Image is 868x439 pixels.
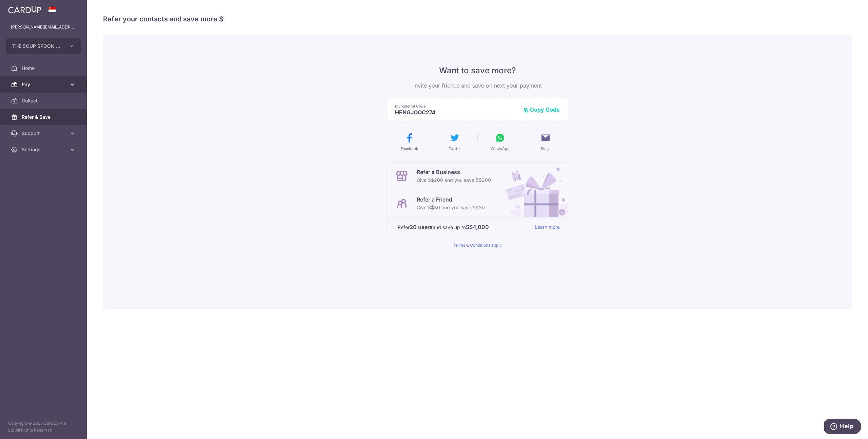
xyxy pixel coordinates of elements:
span: Home [22,65,66,72]
span: Settings [22,146,66,153]
button: THE SOUP SPOON PTE LTD [6,38,81,54]
p: Refer and save up to [398,223,529,231]
p: Want to save more? [387,65,568,76]
button: Facebook [389,132,429,151]
strong: 20 users [410,223,433,231]
span: WhatsApp [491,146,510,151]
button: Copy Code [523,106,560,113]
p: Give S$200 and you save S$200 [417,176,491,184]
p: Invite your friends and save on next your payment [387,81,568,90]
span: Refer & Save [22,114,66,120]
iframe: Opens a widget where you can find more information [824,419,861,436]
span: Email [541,146,551,151]
button: Twitter [435,132,475,151]
a: Learn more [535,223,560,231]
p: Refer a Business [417,168,491,176]
strong: S$4,000 [466,223,489,231]
p: Refer a Friend [417,195,485,204]
p: Give S$30 and you save S$30 [417,204,485,212]
span: THE SOUP SPOON PTE LTD [12,43,62,50]
h4: Refer your contacts and save more $ [103,14,852,24]
span: Pay [22,81,66,88]
span: Facebook [401,146,418,151]
span: Twitter [449,146,461,151]
span: Support [22,130,66,137]
img: CardUp [8,5,41,14]
p: [PERSON_NAME][EMAIL_ADDRESS][PERSON_NAME][DOMAIN_NAME] [11,24,76,31]
span: Help [16,5,29,11]
button: WhatsApp [480,132,520,151]
span: Collect [22,97,66,104]
a: Terms & Conditions apply [453,243,502,248]
p: My Referral Code [395,103,518,109]
img: Refer [499,163,568,217]
button: Email [526,132,566,151]
p: HENGJOOC274 [395,109,518,116]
